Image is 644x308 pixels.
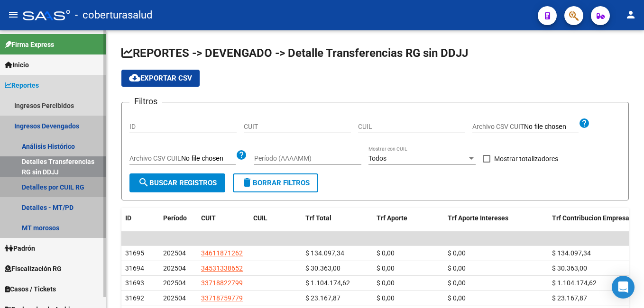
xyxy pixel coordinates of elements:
[241,179,310,187] span: Borrar Filtros
[138,177,149,188] mat-icon: search
[121,208,159,228] datatable-header-cell: ID
[233,173,318,192] button: Borrar Filtros
[125,214,131,222] span: ID
[159,208,197,228] datatable-header-cell: Período
[201,264,243,272] span: 34531338652
[129,95,162,108] h3: Filtros
[444,208,548,228] datatable-header-cell: Trf Aporte Intereses
[5,39,54,50] span: Firma Express
[377,294,395,302] span: $ 0,00
[138,179,217,187] span: Buscar Registros
[125,249,144,257] span: 31695
[305,264,340,272] span: $ 30.363,00
[448,249,466,257] span: $ 0,00
[5,243,35,254] span: Padrón
[448,279,466,287] span: $ 0,00
[552,214,629,222] span: Trf Contribucion Empresa
[163,264,186,272] span: 202504
[552,264,587,272] span: $ 30.363,00
[612,276,635,299] div: Open Intercom Messenger
[125,264,144,272] span: 31694
[448,294,466,302] span: $ 0,00
[524,123,579,131] input: Archivo CSV CUIT
[302,208,373,228] datatable-header-cell: Trf Total
[305,214,331,222] span: Trf Total
[129,173,225,192] button: Buscar Registros
[8,9,19,20] mat-icon: menu
[305,294,340,302] span: $ 23.167,87
[129,74,192,82] span: Exportar CSV
[373,208,444,228] datatable-header-cell: Trf Aporte
[5,284,56,294] span: Casos / Tickets
[163,279,186,287] span: 202504
[625,9,636,20] mat-icon: person
[197,208,249,228] datatable-header-cell: CUIT
[305,249,344,257] span: $ 134.097,34
[5,263,62,274] span: Fiscalización RG
[552,279,597,287] span: $ 1.104.174,62
[129,154,181,162] span: Archivo CSV CUIL
[129,72,140,83] mat-icon: cloud_download
[552,249,591,257] span: $ 134.097,34
[236,149,247,161] mat-icon: help
[5,80,39,91] span: Reportes
[249,208,302,228] datatable-header-cell: CUIL
[125,294,144,302] span: 31692
[75,5,152,26] span: - coberturasalud
[472,123,524,130] span: Archivo CSV CUIT
[241,177,253,188] mat-icon: delete
[448,264,466,272] span: $ 0,00
[5,60,29,70] span: Inicio
[579,118,590,129] mat-icon: help
[201,214,216,222] span: CUIT
[121,46,468,60] span: REPORTES -> DEVENGADO -> Detalle Transferencias RG sin DDJJ
[377,214,407,222] span: Trf Aporte
[201,279,243,287] span: 33718822799
[448,214,508,222] span: Trf Aporte Intereses
[125,279,144,287] span: 31693
[305,279,350,287] span: $ 1.104.174,62
[163,214,187,222] span: Período
[253,214,267,222] span: CUIL
[377,279,395,287] span: $ 0,00
[368,154,386,162] span: Todos
[552,294,587,302] span: $ 23.167,87
[201,294,243,302] span: 33718759779
[201,249,243,257] span: 34611871262
[494,153,558,164] span: Mostrar totalizadores
[181,154,236,163] input: Archivo CSV CUIL
[163,294,186,302] span: 202504
[121,70,200,87] button: Exportar CSV
[163,249,186,257] span: 202504
[377,264,395,272] span: $ 0,00
[377,249,395,257] span: $ 0,00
